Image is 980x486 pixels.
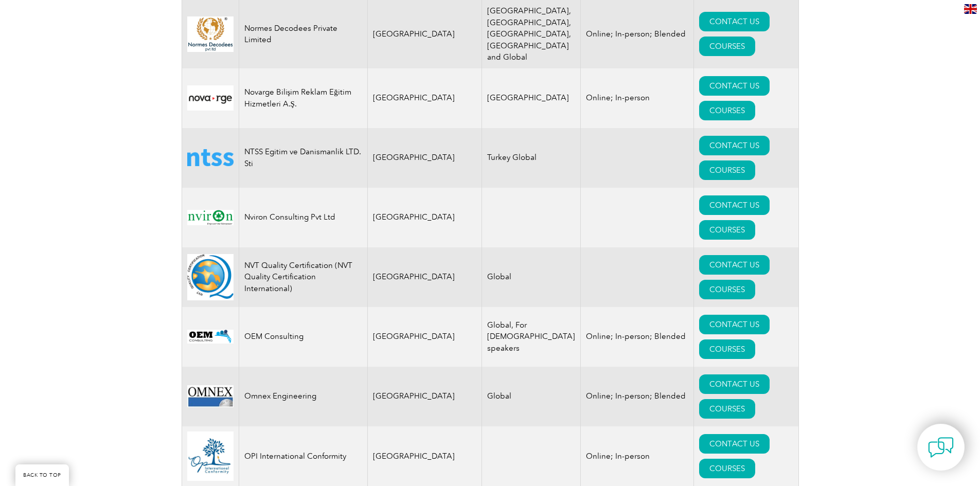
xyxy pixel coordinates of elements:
[367,426,482,486] td: [GEOGRAPHIC_DATA]
[239,367,367,426] td: Omnex Engineering
[239,247,367,307] td: NVT Quality Certification (NVT Quality Certification International)
[581,307,694,367] td: Online; In-person; Blended
[699,339,755,359] a: COURSES
[187,385,234,407] img: 0d2a24ac-d9bc-ea11-a814-000d3a79823d-logo.jpg
[699,220,755,240] a: COURSES
[482,68,581,128] td: [GEOGRAPHIC_DATA]
[367,247,482,307] td: [GEOGRAPHIC_DATA]
[699,101,755,120] a: COURSES
[367,307,482,367] td: [GEOGRAPHIC_DATA]
[964,4,977,14] img: en
[482,247,581,307] td: Global
[699,459,755,478] a: COURSES
[187,254,234,300] img: f8318ad0-2dc2-eb11-bacc-0022481832e0-logo.png
[187,16,234,51] img: e7b63985-9dc1-ec11-983f-002248d3b10e-logo.png
[699,255,770,275] a: CONTACT US
[699,136,770,155] a: CONTACT US
[187,210,234,225] img: 8c6e383d-39a3-ec11-983f-002248154ade-logo.jpg
[699,195,770,215] a: CONTACT US
[187,85,234,111] img: 57350245-2fe8-ed11-8848-002248156329-logo.jpg
[581,68,694,128] td: Online; In-person
[367,367,482,426] td: [GEOGRAPHIC_DATA]
[581,426,694,486] td: Online; In-person
[928,435,954,460] img: contact-chat.png
[482,367,581,426] td: Global
[699,315,770,334] a: CONTACT US
[482,307,581,367] td: Global, For [DEMOGRAPHIC_DATA] speakers
[187,431,234,481] img: 215d9ff6-1cd1-ef11-a72f-002248108aed-logo.jpg
[187,149,234,166] img: bab05414-4b4d-ea11-a812-000d3a79722d-logo.png
[239,188,367,247] td: Nviron Consulting Pvt Ltd
[239,426,367,486] td: OPI International Conformity
[699,160,755,180] a: COURSES
[239,128,367,188] td: NTSS Egitim ve Danismanlik LTD. Sti
[367,128,482,188] td: [GEOGRAPHIC_DATA]
[367,68,482,128] td: [GEOGRAPHIC_DATA]
[699,76,770,96] a: CONTACT US
[239,68,367,128] td: Novarge Bilişim Reklam Eğitim Hizmetleri A.Ş.
[699,399,755,419] a: COURSES
[239,307,367,367] td: OEM Consulting
[187,330,234,344] img: 931107cc-606f-eb11-a812-00224815377e-logo.png
[482,128,581,188] td: Turkey Global
[699,434,770,454] a: CONTACT US
[581,367,694,426] td: Online; In-person; Blended
[367,188,482,247] td: [GEOGRAPHIC_DATA]
[699,37,755,56] a: COURSES
[699,374,770,394] a: CONTACT US
[699,12,770,31] a: CONTACT US
[15,464,69,486] a: BACK TO TOP
[699,280,755,299] a: COURSES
